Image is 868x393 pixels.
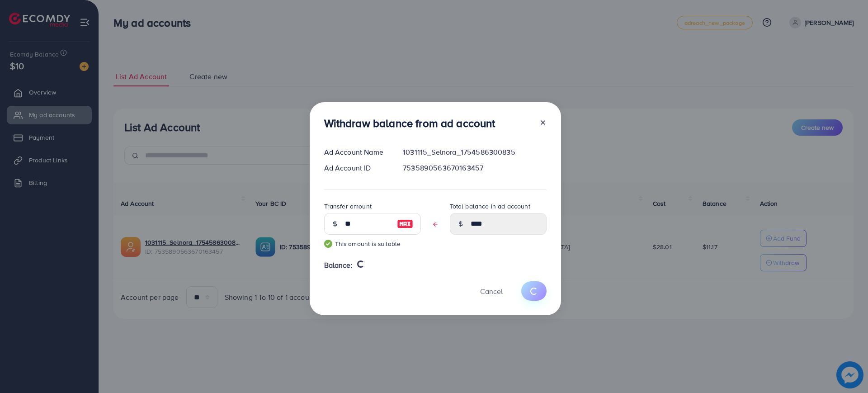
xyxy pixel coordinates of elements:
[324,117,495,130] h3: Withdraw balance from ad account
[396,163,553,173] div: 7535890563670163457
[450,202,530,211] label: Total balance in ad account
[317,147,396,157] div: Ad Account Name
[324,260,353,270] span: Balance:
[324,240,332,248] img: guide
[397,218,413,229] img: image
[480,286,503,296] span: Cancel
[469,281,514,301] button: Cancel
[396,147,553,157] div: 1031115_Selnora_1754586300835
[317,163,396,173] div: Ad Account ID
[324,239,421,248] small: This amount is suitable
[324,202,372,211] label: Transfer amount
